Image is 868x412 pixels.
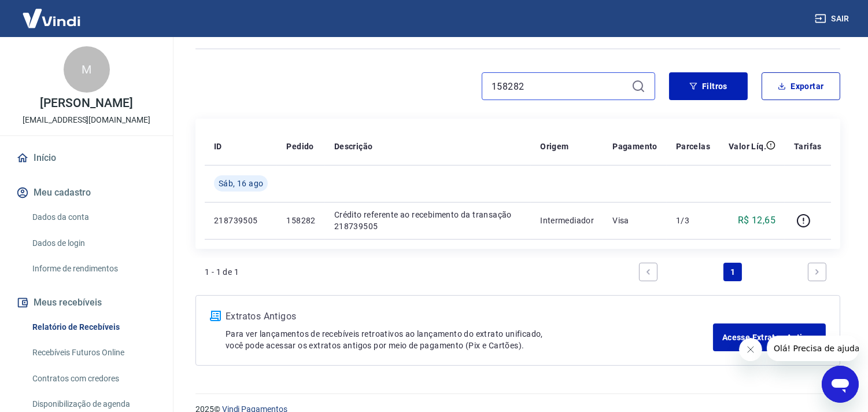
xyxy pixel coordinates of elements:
iframe: Botão para abrir a janela de mensagens [822,366,859,403]
p: Origem [540,141,568,152]
a: Acesse Extratos Antigos [713,323,826,351]
img: Vindi [14,1,89,36]
a: Page 1 is your current page [723,263,742,281]
p: Para ver lançamentos de recebíveis retroativos ao lançamento do extrato unificado, você pode aces... [226,328,713,351]
input: Busque pelo número do pedido [492,78,627,95]
p: 218739505 [214,215,268,226]
p: 1 - 1 de 1 [205,266,239,278]
p: [EMAIL_ADDRESS][DOMAIN_NAME] [23,114,150,126]
p: Valor Líq. [729,141,766,152]
button: Meu cadastro [14,180,159,205]
a: Contratos com credores [28,367,159,391]
p: Descrição [334,141,373,152]
p: 1/3 [676,215,710,226]
img: ícone [210,311,221,321]
ul: Pagination [634,258,831,286]
a: Início [14,145,159,171]
p: Intermediador [540,215,594,226]
a: Informe de rendimentos [28,257,159,281]
p: Pagamento [612,141,658,152]
p: Visa [612,215,658,226]
iframe: Mensagem da empresa [767,336,859,361]
p: Tarifas [794,141,822,152]
a: Dados de login [28,231,159,255]
a: Previous page [639,263,658,281]
button: Meus recebíveis [14,290,159,315]
p: R$ 12,65 [738,214,775,227]
p: Parcelas [676,141,710,152]
iframe: Fechar mensagem [739,338,762,361]
p: 158282 [286,215,315,226]
button: Sair [812,8,854,30]
a: Dados da conta [28,205,159,229]
a: Next page [808,263,826,281]
a: Recebíveis Futuros Online [28,341,159,365]
p: Pedido [286,141,313,152]
div: M [64,46,110,93]
p: ID [214,141,222,152]
span: Sáb, 16 ago [219,178,263,189]
p: [PERSON_NAME] [40,97,132,109]
button: Filtros [669,72,748,100]
button: Exportar [762,72,840,100]
span: Olá! Precisa de ajuda? [7,8,97,17]
a: Relatório de Recebíveis [28,315,159,339]
p: Extratos Antigos [226,310,713,323]
p: Crédito referente ao recebimento da transação 218739505 [334,209,522,232]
